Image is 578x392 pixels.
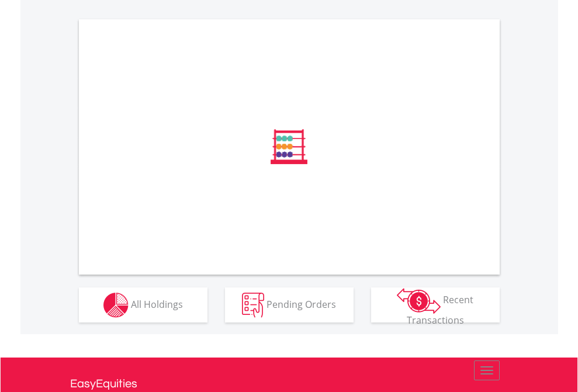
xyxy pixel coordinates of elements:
[242,293,264,318] img: pending_instructions-wht.png
[103,293,129,318] img: holdings-wht.png
[225,287,354,322] button: Pending Orders
[266,297,336,310] span: Pending Orders
[79,287,207,322] button: All Holdings
[371,287,500,322] button: Recent Transactions
[131,297,183,310] span: All Holdings
[397,288,441,314] img: transactions-zar-wht.png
